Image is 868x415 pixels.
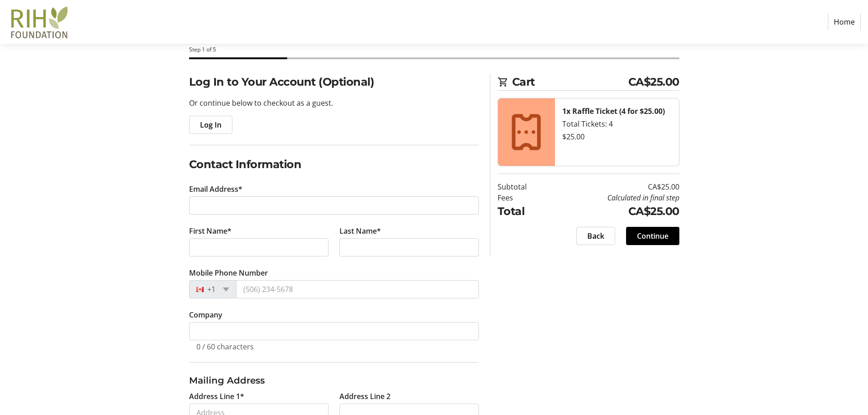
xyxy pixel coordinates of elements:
label: Email Address* [189,184,242,195]
a: Home [828,13,861,31]
label: Last Name* [339,225,381,236]
td: CA$25.00 [550,203,679,220]
label: Address Line 1* [189,391,244,402]
div: Step 1 of 5 [189,46,679,54]
td: Subtotal [498,181,550,192]
span: CA$25.00 [628,74,679,90]
p: Or continue below to checkout as a guest. [189,97,479,108]
span: Continue [637,231,668,241]
button: Continue [626,227,679,245]
h2: Contact Information [189,156,479,173]
td: Calculated in final step [550,192,679,203]
label: Company [189,309,222,320]
h2: Log In to Your Account (Optional) [189,74,479,90]
td: Fees [498,192,550,203]
button: Back [576,227,615,245]
td: CA$25.00 [550,181,679,192]
strong: 1x Raffle Ticket (4 for $25.00) [562,106,665,116]
div: $25.00 [562,131,672,142]
span: Log In [200,119,221,130]
label: Mobile Phone Number [189,267,268,278]
label: Address Line 2 [339,391,390,402]
img: Royal Inland Hospital Foundation 's Logo [7,4,72,40]
div: Total Tickets: 4 [562,118,672,129]
label: First Name* [189,225,231,236]
td: Total [498,203,550,220]
button: Log In [189,116,232,134]
span: Back [587,231,604,241]
input: (506) 234-5678 [236,280,479,298]
span: Cart [512,74,628,90]
h3: Mailing Address [189,374,479,387]
tr-character-limit: 0 / 60 characters [196,342,254,352]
